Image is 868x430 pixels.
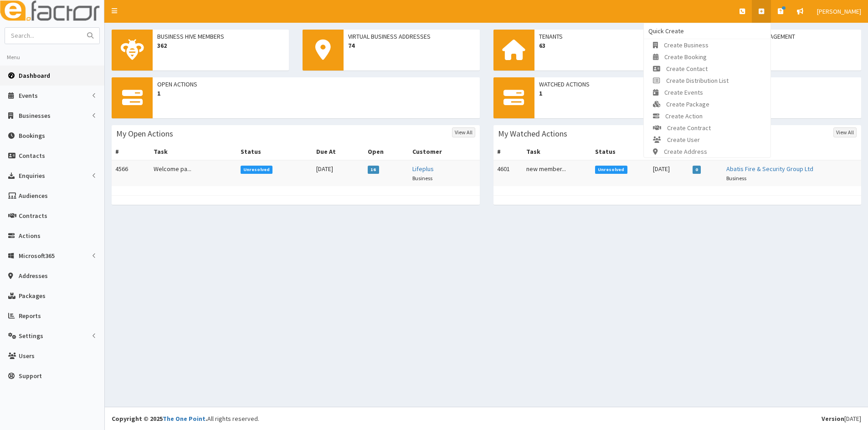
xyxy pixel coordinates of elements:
[19,252,55,260] span: Microsoft365
[19,172,45,180] span: Enquiries
[664,147,707,156] span: Create Address
[19,332,43,340] span: Settings
[368,166,379,174] span: 16
[19,71,50,80] span: Dashboard
[150,160,236,186] td: Welcome pa...
[644,75,770,86] a: Create Distribution List
[19,192,48,200] span: Audiences
[644,39,770,51] a: Create Business
[649,160,689,186] td: [DATE]
[833,127,857,137] a: View All
[19,372,42,380] span: Support
[664,41,709,49] span: Create Business
[412,165,434,173] a: Lifeplus
[822,414,861,423] div: [DATE]
[644,86,770,98] a: Create Events
[237,143,313,160] th: Status
[105,407,868,430] footer: All rights reserved.
[241,166,273,174] span: Unresolved
[157,89,475,98] span: 1
[452,127,475,137] a: View All
[726,165,813,173] a: Abatis Fire & Security Group Ltd
[19,272,48,280] span: Addresses
[364,143,409,160] th: Open
[595,166,627,174] span: Unresolved
[539,32,666,41] span: Tenants
[493,143,523,160] th: #
[723,143,861,160] th: Customer
[116,130,173,138] h3: My Open Actions
[19,352,35,360] span: Users
[664,53,707,61] span: Create Booking
[412,175,432,182] small: Business
[313,143,364,160] th: Due At
[644,23,770,39] li: Quick Create
[157,32,284,41] span: Business Hive Members
[539,41,666,50] span: 63
[348,32,475,41] span: Virtual Business Addresses
[644,122,770,134] a: Create Contract
[822,415,844,423] b: Version
[157,80,475,89] span: Open Actions
[112,160,150,186] td: 4566
[493,160,523,186] td: 4601
[666,76,729,85] span: Create Distribution List
[666,100,709,108] span: Create Package
[644,98,770,110] a: Create Package
[313,160,364,186] td: [DATE]
[523,143,591,160] th: Task
[19,212,47,220] span: Contracts
[817,7,861,15] span: [PERSON_NAME]
[19,91,38,100] span: Events
[409,143,480,160] th: Customer
[644,51,770,63] a: Create Booking
[665,112,703,120] span: Create Action
[19,292,46,300] span: Packages
[644,134,770,146] a: Create User
[19,232,41,240] span: Actions
[523,160,591,186] td: new member...
[539,89,857,98] span: 1
[667,124,711,132] span: Create Contract
[667,136,700,144] span: Create User
[693,166,701,174] span: 0
[348,41,475,50] span: 74
[19,132,45,140] span: Bookings
[644,110,770,122] a: Create Action
[644,146,770,157] a: Create Address
[498,130,567,138] h3: My Watched Actions
[19,111,51,120] span: Businesses
[666,65,708,73] span: Create Contact
[729,32,857,41] span: Facilities Management
[112,415,207,423] strong: Copyright © 2025 .
[726,175,746,182] small: Business
[150,143,236,160] th: Task
[729,41,857,50] span: 3
[5,28,82,44] input: Search...
[19,312,41,320] span: Reports
[19,152,45,160] span: Contacts
[539,80,857,89] span: Watched Actions
[644,63,770,75] a: Create Contact
[664,88,703,96] span: Create Events
[591,143,649,160] th: Status
[163,415,205,423] a: The One Point
[112,143,150,160] th: #
[157,41,284,50] span: 362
